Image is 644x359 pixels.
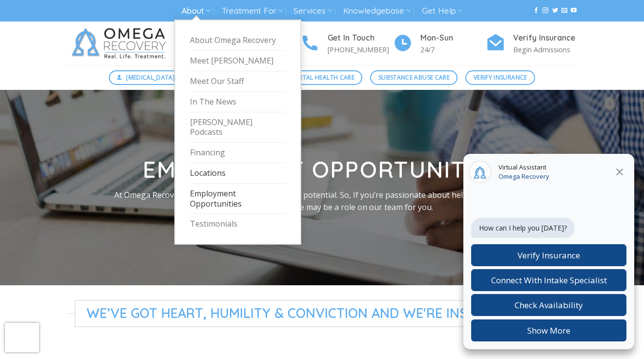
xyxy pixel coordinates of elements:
span: We’ve Got Heart, Humility & Conviction and We're Inspired by You! [75,300,570,327]
a: About [182,2,210,20]
a: Services [293,2,332,20]
a: [MEDICAL_DATA] [109,70,183,85]
a: Treatment For [222,2,283,20]
p: [PHONE_NUMBER] [328,44,393,55]
span: Verify Insurance [474,73,527,82]
a: Get In Touch [PHONE_NUMBER] [300,32,393,56]
a: [PERSON_NAME] Podcasts [190,112,286,143]
h4: Verify Insurance [513,32,579,44]
a: Testimonials [190,214,286,234]
p: 24/7 [420,44,486,55]
a: About Omega Recovery [190,30,286,51]
a: Knowledgebase [343,2,411,20]
a: Meet Our Staff [190,71,286,92]
a: In The News [190,92,286,112]
span: Mental Health Care [290,73,354,82]
strong: Employment opportunities [143,155,501,184]
a: Verify Insurance [465,70,535,85]
a: Follow on Twitter [552,7,558,14]
a: Send us an email [561,7,567,14]
a: Follow on YouTube [571,7,577,14]
a: Financing [190,143,286,163]
a: Follow on Facebook [533,7,539,14]
a: Locations [190,163,286,184]
a: Substance Abuse Care [370,70,457,85]
a: Mental Health Care [282,70,362,85]
span: Substance Abuse Care [378,73,450,82]
p: Begin Admissions [513,44,579,55]
h4: Get In Touch [328,32,393,44]
a: Meet [PERSON_NAME] [190,51,286,71]
img: Omega Recovery [66,21,176,65]
a: Follow on Instagram [542,7,548,14]
a: Employment Opportunities [190,184,286,214]
p: At Omega Recovery, we have a firm belief in human potential. So, If you’re passionate about helpi... [111,189,533,213]
span: [MEDICAL_DATA] [126,73,175,82]
h4: Mon-Sun [420,32,486,44]
a: Verify Insurance Begin Admissions [486,32,579,56]
a: Get Help [422,2,462,20]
